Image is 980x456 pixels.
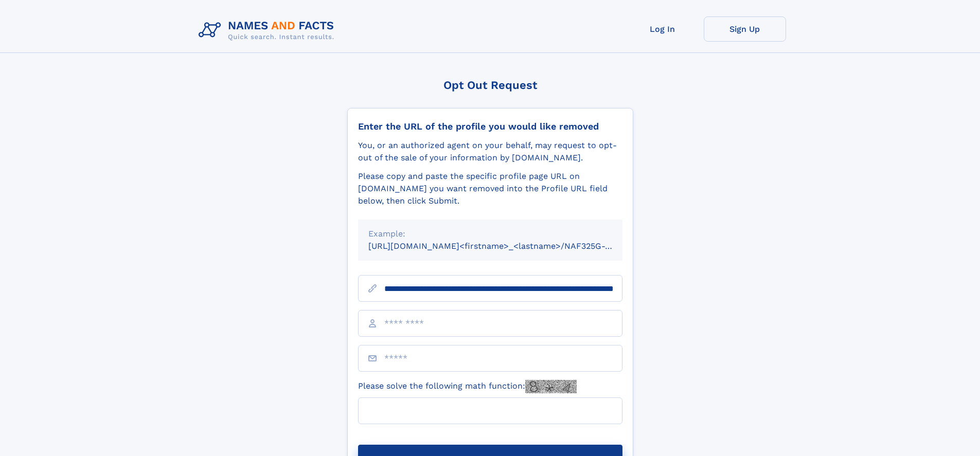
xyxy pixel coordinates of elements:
[194,16,343,44] img: Logo Names and Facts
[358,121,622,132] div: Enter the URL of the profile you would like removed
[358,170,622,207] div: Please copy and paste the specific profile page URL on [DOMAIN_NAME] you want removed into the Pr...
[358,139,622,164] div: You, or an authorized agent on your behalf, may request to opt-out of the sale of your informatio...
[358,380,577,393] label: Please solve the following math function:
[347,79,633,92] div: Opt Out Request
[368,228,612,240] div: Example:
[621,16,704,42] a: Log In
[704,16,786,42] a: Sign Up
[368,241,642,251] small: [URL][DOMAIN_NAME]<firstname>_<lastname>/NAF325G-xxxxxxxx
